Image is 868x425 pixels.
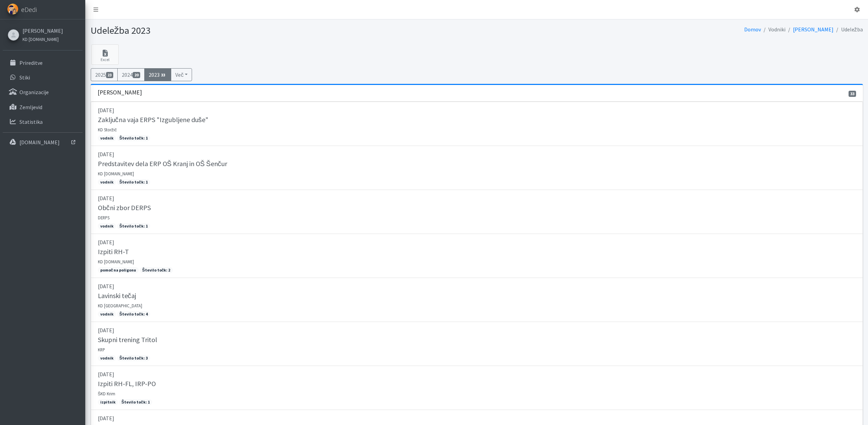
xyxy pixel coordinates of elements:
[98,303,142,308] small: KD [GEOGRAPHIC_DATA]
[98,127,117,132] small: KD Storžič
[98,399,118,405] span: izpitnik
[19,118,43,125] p: Statistika
[133,72,140,78] span: 20
[117,355,150,361] span: Število točk: 3
[91,366,863,410] a: [DATE] Izpiti RH-FL, IRP-PO ŠKD Krim izpitnik Število točk: 1
[19,89,49,96] p: Organizacije
[793,26,834,33] a: [PERSON_NAME]
[98,215,109,220] small: DERPS
[98,106,856,114] p: [DATE]
[117,179,150,185] span: Število točk: 1
[834,25,863,34] li: Udeležba
[98,347,105,352] small: KRP
[23,36,59,42] small: KD [DOMAIN_NAME]
[98,370,856,378] p: [DATE]
[761,25,785,34] li: Vodniki
[98,194,856,202] p: [DATE]
[3,100,83,114] a: Zemljevid
[91,25,474,36] h1: Udeležba 2023
[98,259,134,264] small: KD [DOMAIN_NAME]
[98,326,856,334] p: [DATE]
[98,116,208,124] h5: Zaključna vaja ERPS "Izgubljene duše"
[91,322,863,366] a: [DATE] Skupni trening Tritol KRP vodnik Število točk: 3
[98,238,856,246] p: [DATE]
[117,223,150,229] span: Število točk: 1
[21,4,37,15] span: eDedi
[98,391,116,396] small: ŠKD Krim
[91,278,863,322] a: [DATE] Lavinski tečaj KD [GEOGRAPHIC_DATA] vodnik Število točk: 4
[91,44,119,65] a: Excel
[3,56,83,70] a: Prireditve
[117,311,150,317] span: Število točk: 4
[91,234,863,278] a: [DATE] Izpiti RH-T KD [DOMAIN_NAME] pomoč na poligonu Število točk: 2
[91,190,863,234] a: [DATE] Občni zbor DERPS DERPS vodnik Število točk: 1
[98,380,156,388] h5: Izpiti RH-FL, IRP-PO
[98,171,134,176] small: KD [DOMAIN_NAME]
[98,267,139,273] span: pomoč na poligonu
[19,104,42,111] p: Zemljevid
[98,150,856,158] p: [DATE]
[98,355,116,361] span: vodnik
[23,27,63,35] a: [PERSON_NAME]
[19,139,60,146] p: [DOMAIN_NAME]
[3,85,83,99] a: Organizacije
[98,282,856,290] p: [DATE]
[3,71,83,84] a: Stiki
[171,68,192,81] button: Več
[98,223,116,229] span: vodnik
[98,292,136,300] h5: Lavinski tečaj
[98,311,116,317] span: vodnik
[91,146,863,190] a: [DATE] Predstavitev dela ERP OŠ Kranj in OŠ Šenčur KD [DOMAIN_NAME] vodnik Število točk: 1
[117,135,150,141] span: Število točk: 1
[19,74,30,81] p: Stiki
[849,91,856,97] span: 33
[91,68,118,81] a: 202523
[160,72,167,78] span: 33
[23,35,63,43] a: KD [DOMAIN_NAME]
[98,414,856,422] p: [DATE]
[98,89,142,96] h3: [PERSON_NAME]
[98,179,116,185] span: vodnik
[98,160,227,168] h5: Predstavitev dela ERP OŠ Kranj in OŠ Šenčur
[3,135,83,149] a: [DOMAIN_NAME]
[744,26,761,33] a: Domov
[106,72,114,78] span: 23
[3,115,83,129] a: Statistika
[117,68,145,81] a: 202420
[98,204,151,212] h5: Občni zbor DERPS
[98,336,157,344] h5: Skupni trening Tritol
[19,59,43,66] p: Prireditve
[98,248,129,256] h5: Izpiti RH-T
[7,3,18,15] img: eDedi
[98,135,116,141] span: vodnik
[91,102,863,146] a: [DATE] Zaključna vaja ERPS "Izgubljene duše" KD Storžič vodnik Število točk: 1
[144,68,172,81] a: 202333
[119,399,152,405] span: Število točk: 1
[140,267,173,273] span: Število točk: 2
